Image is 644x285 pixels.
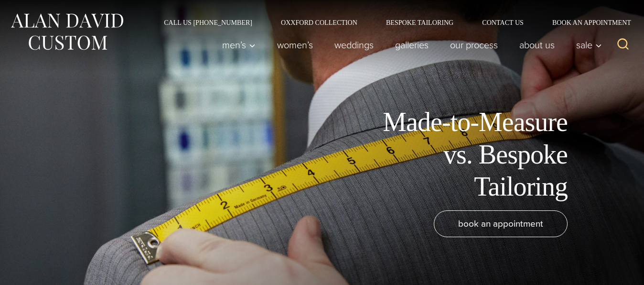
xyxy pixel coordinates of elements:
a: Bespoke Tailoring [372,19,468,26]
a: weddings [324,35,385,55]
a: Galleries [385,35,440,55]
a: Oxxford Collection [267,19,372,26]
a: book an appointment [434,210,568,237]
nav: Primary Navigation [212,35,607,55]
iframe: Find more information here [465,15,644,285]
h1: Made-to-Measure vs. Bespoke Tailoring [353,106,568,203]
a: Our Process [440,35,509,55]
span: Men’s [222,40,256,50]
a: Women’s [267,35,324,55]
a: Call Us [PHONE_NUMBER] [150,19,267,26]
span: book an appointment [458,217,543,230]
img: Alan David Custom [10,11,124,53]
nav: Secondary Navigation [150,19,634,26]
